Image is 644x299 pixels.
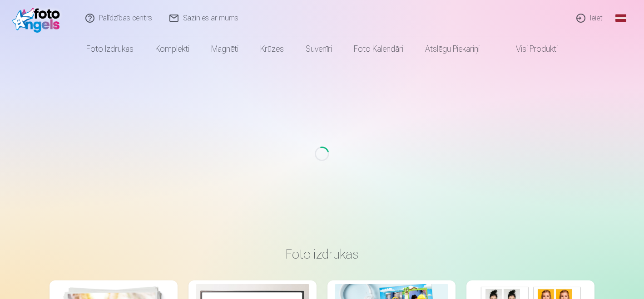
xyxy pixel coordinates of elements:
[343,36,414,62] a: Foto kalendāri
[414,36,490,62] a: Atslēgu piekariņi
[75,36,144,62] a: Foto izdrukas
[490,36,569,62] a: Visi produkti
[57,246,587,262] h3: Foto izdrukas
[144,36,200,62] a: Komplekti
[200,36,249,62] a: Magnēti
[295,36,343,62] a: Suvenīri
[249,36,295,62] a: Krūzes
[12,4,64,33] img: /fa1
